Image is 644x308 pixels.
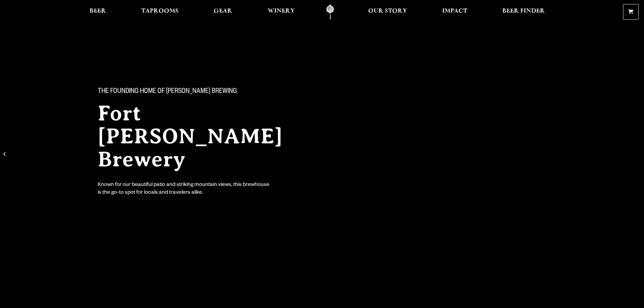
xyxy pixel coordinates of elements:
[438,4,472,20] a: Impact
[498,4,549,20] a: Beer Finder
[85,4,111,20] a: Beer
[263,4,299,20] a: Winery
[90,8,106,14] span: Beer
[442,8,467,14] span: Impact
[317,4,343,20] a: Odell Home
[98,88,237,96] span: The Founding Home of [PERSON_NAME] Brewing
[141,8,178,14] span: Taprooms
[209,4,237,20] a: Gear
[502,8,545,14] span: Beer Finder
[98,182,271,197] div: Known for our beautiful patio and striking mountain views, this brewhouse is the go-to spot for l...
[137,4,183,20] a: Taprooms
[214,8,232,14] span: Gear
[364,4,411,20] a: Our Story
[368,8,407,14] span: Our Story
[98,102,309,171] h2: Fort [PERSON_NAME] Brewery
[268,8,295,14] span: Winery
